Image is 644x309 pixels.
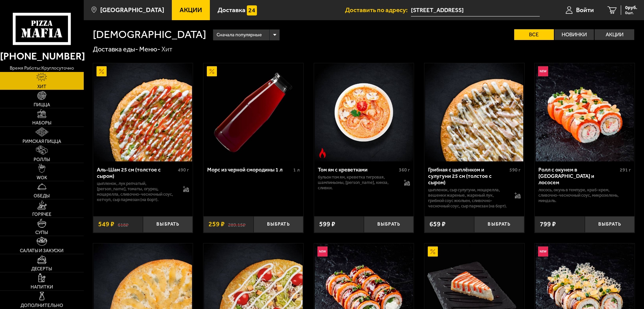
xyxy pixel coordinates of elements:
img: Новинка [317,246,328,257]
label: Акции [595,29,634,40]
span: 549 ₽ [98,221,114,228]
span: Дополнительно [21,303,63,308]
button: Выбрать [254,216,303,233]
a: АкционныйАль-Шам 25 см (толстое с сыром) [93,63,193,161]
p: лосось, окунь в темпуре, краб-крем, сливочно-чесночный соус, микрозелень, миндаль. [538,187,631,203]
div: Морс из черной смородины 1 л [207,166,292,173]
a: АкционныйМорс из черной смородины 1 л [203,63,303,161]
img: Ролл с окунем в темпуре и лососем [536,63,634,161]
button: Выбрать [585,216,635,233]
h1: [DEMOGRAPHIC_DATA] [93,29,206,40]
span: Роллы [34,157,50,162]
span: Сначала популярные [217,29,262,41]
span: Напитки [31,285,53,289]
span: 490 г [178,167,189,173]
img: Новинка [538,246,548,257]
span: Салаты и закуски [20,248,64,253]
p: цыпленок, сыр сулугуни, моцарелла, вешенки жареные, жареный лук, грибной соус Жюльен, сливочно-че... [428,187,508,209]
label: Все [514,29,554,40]
input: Ваш адрес доставки [411,4,540,16]
div: Хит [161,45,173,54]
span: 659 ₽ [429,221,446,228]
img: Острое блюдо [317,148,328,158]
span: 0 шт. [625,11,637,15]
img: Том ям с креветками [315,63,413,161]
a: Меню- [139,45,160,53]
span: WOK [37,176,47,180]
img: Новинка [538,66,548,76]
img: Акционный [207,66,217,76]
button: Выбрать [474,216,524,233]
span: Обеды [34,194,50,198]
button: Выбрать [143,216,193,233]
span: Горячее [32,212,51,217]
a: НовинкаРолл с окунем в темпуре и лососем [535,63,635,161]
span: Супы [35,230,48,235]
span: [GEOGRAPHIC_DATA] [100,7,164,13]
span: Десерты [31,267,52,271]
div: Том ям с креветками [318,166,397,173]
span: 291 г [620,167,631,173]
span: Акции [180,7,202,13]
p: цыпленок, лук репчатый, [PERSON_NAME], томаты, огурец, моцарелла, сливочно-чесночный соус, кетчуп... [97,181,177,202]
button: Выбрать [364,216,414,233]
span: Доставить по адресу: [345,7,411,13]
span: 259 ₽ [209,221,225,228]
span: Наборы [32,121,51,125]
span: 1 л [293,167,300,173]
span: 0 руб. [625,5,637,10]
img: Акционный [428,246,438,257]
a: Доставка еды- [93,45,138,53]
div: Аль-Шам 25 см (толстое с сыром) [97,166,177,179]
s: 618 ₽ [118,221,128,228]
img: Акционный [97,66,107,76]
img: Грибная с цыплёнком и сулугуни 25 см (толстое с сыром) [425,63,523,161]
span: 799 ₽ [540,221,556,228]
img: Аль-Шам 25 см (толстое с сыром) [94,63,192,161]
span: 599 ₽ [319,221,335,228]
span: Римская пицца [23,139,61,144]
div: Ролл с окунем в [GEOGRAPHIC_DATA] и лососем [538,166,618,186]
span: Войти [576,7,594,13]
a: Острое блюдоТом ям с креветками [314,63,414,161]
s: 289.15 ₽ [228,221,245,228]
a: Грибная с цыплёнком и сулугуни 25 см (толстое с сыром) [424,63,524,161]
img: Морс из черной смородины 1 л [204,63,302,161]
span: 590 г [509,167,521,173]
span: Ультрамариновая улица, 4, подъезд 4 [411,4,540,16]
span: Хит [37,84,46,89]
img: 15daf4d41897b9f0e9f617042186c801.svg [247,5,257,15]
div: Грибная с цыплёнком и сулугуни 25 см (толстое с сыром) [428,166,508,186]
span: Доставка [218,7,245,13]
span: Пицца [34,103,50,107]
p: бульон том ям, креветка тигровая, шампиньоны, [PERSON_NAME], кинза, сливки. [318,175,397,191]
span: 360 г [399,167,410,173]
label: Новинки [555,29,594,40]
